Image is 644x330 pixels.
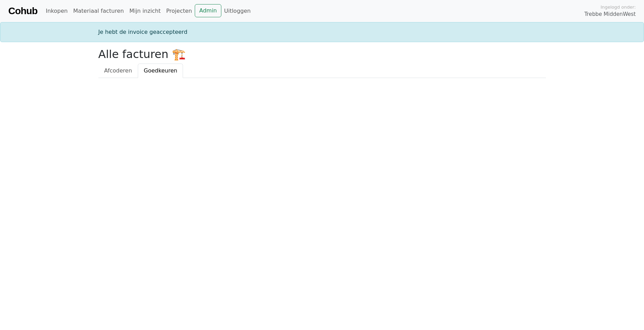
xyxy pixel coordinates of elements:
[70,4,127,18] a: Materiaal facturen
[104,67,132,74] span: Afcoderen
[584,10,636,18] span: Trebbe MiddenWest
[98,48,546,61] h2: Alle facturen 🏗️
[138,64,183,78] a: Goedkeuren
[94,28,550,36] div: Je hebt de invoice geaccepteerd
[144,67,177,74] span: Goedkeuren
[195,4,221,17] a: Admin
[221,4,253,18] a: Uitloggen
[163,4,195,18] a: Projecten
[98,64,138,78] a: Afcoderen
[127,4,164,18] a: Mijn inzicht
[600,4,636,10] span: Ingelogd onder:
[8,3,37,19] a: Cohub
[43,4,70,18] a: Inkopen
